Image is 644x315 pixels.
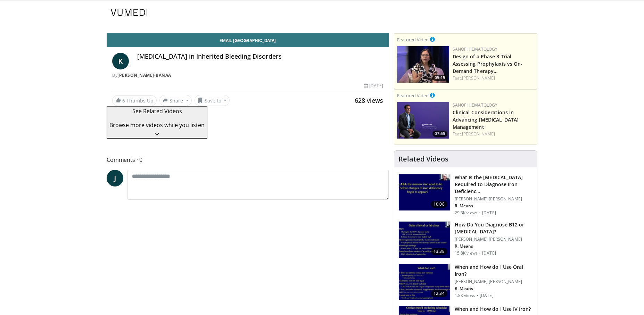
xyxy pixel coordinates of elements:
div: · [479,250,481,256]
span: 628 views [355,96,383,105]
div: Feat. [453,75,534,81]
h3: When and How do I Use IV Iron? [455,306,531,313]
div: · [479,210,481,216]
span: 6 [122,97,125,104]
div: · [477,293,478,298]
div: By [112,72,383,78]
p: Robert Means [455,286,533,291]
p: 15.8K views [455,250,478,256]
small: Featured Video [397,36,429,43]
span: 05:15 [432,75,447,81]
button: Save to [195,95,230,106]
span: 07:55 [432,131,447,137]
span: Browse more videos while you listen [109,121,205,129]
a: K [112,53,129,69]
small: Featured Video [397,92,429,99]
p: See Related Videos [109,107,205,115]
h4: Related Videos [398,155,448,163]
img: 4e9eeae5-b6a7-41be-a190-5c4e432274eb.150x105_q85_crop-smart_upscale.jpg [399,264,450,300]
button: See Related Videos Browse more videos while you listen [107,106,207,139]
div: Feat. [453,131,534,137]
p: [DATE] [482,210,496,216]
h3: Design of a Phase 3 Trial Assessing Prophylaxis vs On-Demand Therapy in Hemophilia A [453,52,534,74]
img: 172d2151-0bab-4046-8dbc-7c25e5ef1d9f.150x105_q85_crop-smart_upscale.jpg [399,222,450,258]
p: [DATE] [482,250,496,256]
a: 10:08 What Is the [MEDICAL_DATA] Required to Diagnose Iron Deficienc… [PERSON_NAME] [PERSON_NAME]... [398,174,533,216]
a: [PERSON_NAME] [462,131,495,137]
span: Comments 0 [107,155,389,164]
h4: [MEDICAL_DATA] in Inherited Bleeding Disorders [137,53,383,60]
a: 07:55 [397,102,449,139]
a: [PERSON_NAME]-Banaa [117,72,171,78]
a: 13:38 How Do You Diagnose B12 or [MEDICAL_DATA]? [PERSON_NAME] [PERSON_NAME] R. Means 15.8K views... [398,221,533,258]
button: Share [159,95,192,106]
p: Robert Means [455,203,533,209]
p: Robert Means [455,243,533,249]
span: 13:38 [431,248,447,255]
p: 29.3K views [455,210,478,216]
p: [PERSON_NAME] [PERSON_NAME] [455,279,533,284]
a: J [107,170,123,186]
a: 6 Thumbs Up [112,95,157,106]
a: 05:15 [397,46,449,83]
p: [DATE] [480,293,494,298]
a: Sanofi Hematology [453,102,498,108]
a: Clinical Considerations in Advancing [MEDICAL_DATA] Management [453,109,519,130]
img: dfe713c0-8843-4acc-9520-2de684a0d96d.png.150x105_q85_crop-smart_upscale.png [397,102,449,139]
a: Design of a Phase 3 Trial Assessing Prophylaxis vs On-Demand Therapy… [453,53,523,74]
h3: How Do You Diagnose B12 or [MEDICAL_DATA]? [455,221,533,235]
a: 12:34 When and How do I Use Oral Iron? [PERSON_NAME] [PERSON_NAME] R. Means 1.8K views · [DATE] [398,264,533,300]
p: 1.8K views [455,293,475,298]
a: This is paid for by Sanofi Hematology [430,35,435,43]
p: [PERSON_NAME] [PERSON_NAME] [455,237,533,242]
a: This is paid for by Sanofi Hematology [430,91,435,99]
a: Email [GEOGRAPHIC_DATA] [107,33,389,47]
p: [PERSON_NAME] [PERSON_NAME] [455,196,533,202]
a: [PERSON_NAME] [462,75,495,81]
img: ff287320-3a05-4cdf-af53-3ebb8f8d2f14.png.150x105_q85_crop-smart_upscale.png [397,46,449,83]
div: [DATE] [364,83,383,89]
img: 15adaf35-b496-4260-9f93-ea8e29d3ece7.150x105_q85_crop-smart_upscale.jpg [399,174,450,210]
img: VuMedi Logo [111,9,148,16]
h3: When and How do I Use Oral Iron? [455,264,533,277]
span: 10:08 [431,201,447,208]
span: 12:34 [431,290,447,297]
h3: What Is the Serum Ferritin Level Required to Diagnose Iron Deficiency? [455,174,533,195]
a: Sanofi Hematology [453,46,498,52]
